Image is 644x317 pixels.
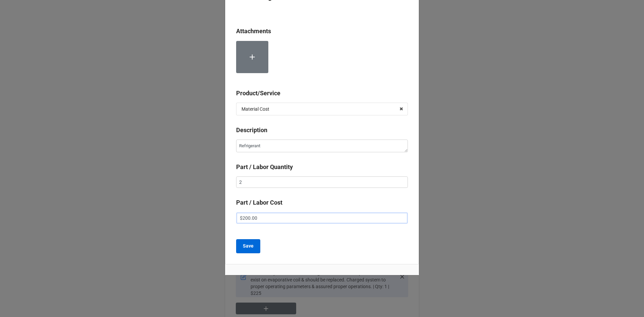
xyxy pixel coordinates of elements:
[236,198,282,207] label: Part / Labor Cost
[236,140,408,152] textarea: Refrigerant
[236,162,293,172] label: Part / Labor Quantity
[243,243,254,250] b: Save
[236,27,271,36] label: Attachments
[236,125,267,135] label: Description
[236,239,260,253] button: Save
[241,107,269,111] div: Material Cost
[236,89,280,98] label: Product/Service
